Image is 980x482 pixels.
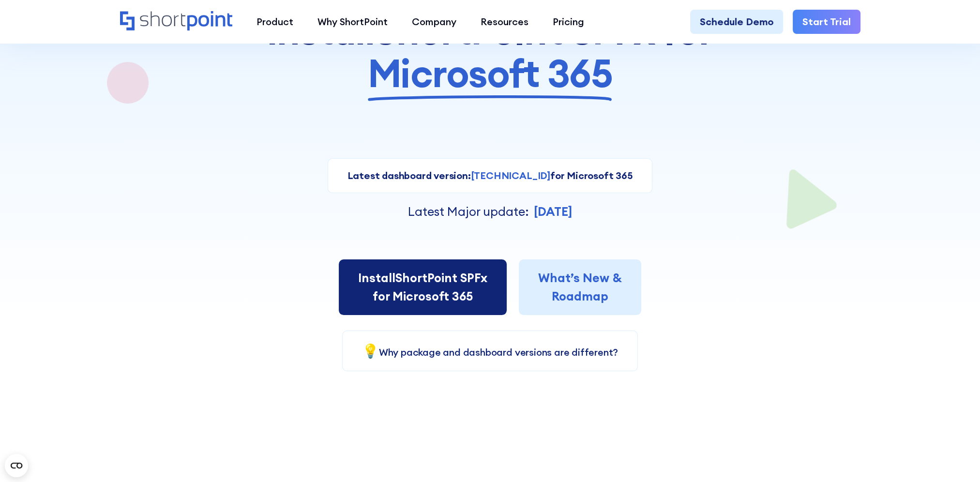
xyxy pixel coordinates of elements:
[120,11,233,32] a: Home
[793,10,860,34] a: Start Trial
[368,52,612,94] span: Microsoft 365
[412,15,456,29] div: Company
[553,15,584,29] div: Pricing
[519,259,641,315] a: What’s New &Roadmap
[358,270,395,286] span: Install
[5,454,28,477] button: Open CMP widget
[362,342,379,360] span: 💡
[690,10,783,34] a: Schedule Demo
[932,436,980,482] iframe: Chat Widget
[468,10,541,34] a: Resources
[317,15,388,29] div: Why ShortPoint
[550,169,633,181] strong: for Microsoft 365
[471,169,550,181] strong: [TECHNICAL_ID]
[362,346,618,358] a: 💡Why package and dashboard versions are different?
[244,10,305,34] a: Product
[305,10,400,34] a: Why ShortPoint
[339,259,507,315] a: InstallShortPoint SPFxfor Microsoft 365
[256,15,293,29] div: Product
[534,204,572,219] strong: [DATE]
[267,9,374,52] span: Install
[347,169,471,181] strong: Latest dashboard version:
[481,15,528,29] div: Resources
[248,9,732,94] h1: ShortPoint SPFx for
[400,10,468,34] a: Company
[541,10,596,34] a: Pricing
[408,203,529,221] p: Latest Major update:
